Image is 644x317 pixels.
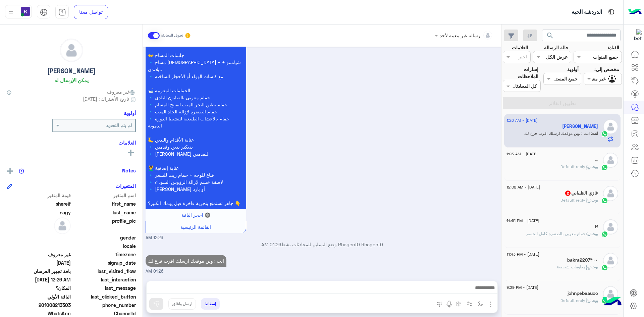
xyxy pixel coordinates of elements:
[7,268,71,275] span: باقة تجهيز العرسان
[487,300,495,308] img: send attachment
[591,198,598,203] span: بوت
[475,298,486,309] button: select flow
[453,298,464,309] button: create order
[506,284,538,290] span: [DATE] - 9:29 PM
[467,301,472,307] img: Trigger scenario
[146,235,163,241] span: 12:26 AM
[572,8,602,17] p: الدردشة الحية
[72,268,136,275] span: last_visited_flow
[107,88,136,95] span: غير معروف
[72,284,136,292] span: last_message
[560,164,591,169] span: : Default reply
[503,66,538,80] label: إشارات الملاحظات
[519,53,528,62] div: اختر
[40,8,48,16] img: tab
[261,242,281,247] span: 01:26 AM
[72,293,136,300] span: last_clicked_button
[7,8,15,16] img: profile
[72,192,136,199] span: اسم المتغير
[7,234,71,241] span: null
[74,5,108,19] a: تواصل معنا
[560,198,591,203] span: : Default reply
[591,298,598,303] span: بوت
[7,140,136,146] h6: العلامات
[542,30,558,44] button: search
[161,33,183,38] small: تحويل المحادثة
[568,290,598,296] h5: johnpebeauco
[72,251,136,258] span: timezone
[591,264,598,269] span: بوت
[603,186,618,201] img: defaultAdmin.png
[503,97,622,109] button: تطبيق الفلاتر
[601,264,608,271] img: WhatsApp
[72,200,136,207] span: first_name
[601,197,608,204] img: WhatsApp
[567,66,579,73] label: أولوية
[557,264,591,269] span: : معلومات شخصية
[437,302,442,307] img: make a call
[21,7,30,16] img: userImage
[595,224,598,229] h5: R
[603,219,618,234] img: defaultAdmin.png
[83,95,129,102] span: تاريخ الأشتراك : [DATE]
[153,301,160,307] img: send message
[146,255,226,267] p: 23/8/2025, 1:26 AM
[565,190,598,196] h5: غازي الظبياني
[608,44,619,51] label: القناة:
[7,243,71,250] span: null
[601,231,608,237] img: WhatsApp
[201,298,220,310] button: إسقاط
[72,243,136,250] span: locale
[544,44,569,51] label: حالة الرسالة
[565,191,571,196] span: 2
[456,301,461,307] img: create order
[603,153,618,168] img: defaultAdmin.png
[7,168,13,174] img: add
[591,231,598,236] span: بوت
[524,131,592,136] span: انت : وين موقعك ارسلك اقرب فرع لك
[546,32,554,40] span: search
[7,310,71,317] span: 2
[512,44,528,51] label: العلامات
[560,298,591,303] span: : Default reply
[478,301,483,307] img: select flow
[506,184,540,190] span: [DATE] - 12:08 AM
[7,293,71,300] span: الباقة الأولي
[591,164,598,169] span: بوت
[168,298,196,310] button: ارسل واغلق
[72,276,136,283] span: last_interaction
[72,234,136,241] span: gender
[58,8,66,16] img: tab
[122,167,136,173] h6: Notes
[562,123,598,129] h5: shereif nagy
[601,130,608,137] img: WhatsApp
[146,241,499,248] p: Rhagent0 Rhagent0 وضع التسليم للمحادثات نشط
[72,302,136,309] span: phone_number
[600,290,624,314] img: hulul-logo.png
[180,224,211,230] span: القائمة الرئيسية
[630,29,642,41] img: 322853014244696
[146,14,246,209] p: 23/8/2025, 12:26 AM
[47,67,96,75] h5: [PERSON_NAME]
[506,151,538,157] span: [DATE] - 1:23 AM
[595,157,598,163] h5: …
[603,119,618,134] img: defaultAdmin.png
[603,253,618,268] img: defaultAdmin.png
[72,310,136,317] span: ChannelId
[592,131,598,136] span: انت
[19,168,24,174] img: notes
[506,117,538,123] span: [DATE] - 1:26 AM
[594,66,619,73] label: مخصص إلى:
[506,251,539,257] span: [DATE] - 11:43 PM
[628,5,642,19] img: Logo
[60,39,83,62] img: defaultAdmin.png
[7,276,71,283] span: 2025-08-22T21:26:17.564Z
[7,200,71,207] span: shereif
[72,217,136,233] span: profile_pic
[72,209,136,216] span: last_name
[464,298,475,309] button: Trigger scenario
[54,217,71,234] img: defaultAdmin.png
[115,183,136,189] h6: المتغيرات
[146,268,163,275] span: 01:26 AM
[7,284,71,292] span: المكان؟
